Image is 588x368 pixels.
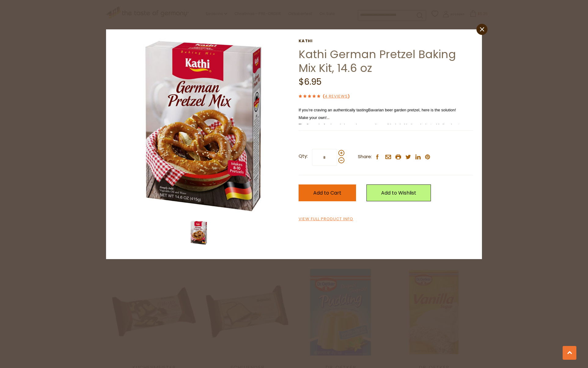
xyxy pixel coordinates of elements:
span: B [368,108,371,112]
img: Kathi German Pretzel Baking Mix Kit, 14.6 oz [186,221,211,245]
strong: Qty: [299,152,308,160]
span: Make your own! [299,114,329,121]
a: Kathi [299,39,473,43]
span: avarian beer garden pretzel, here is the solution! [371,108,456,112]
span: If you’re craving an authentically tasting [299,108,368,112]
span: The flour mix, food-grade lye and coarse salt are all included in the mix, just add oil and water. [299,123,464,128]
a: Add to Wishlist [366,184,431,201]
a: 4 Reviews [325,93,348,100]
span: ( ) [323,93,350,99]
span: Share: [358,153,372,161]
input: Qty: [312,149,337,166]
span: $6.95 [299,76,322,88]
span: Add to Cart [313,189,341,196]
button: Add to Cart [299,184,356,201]
img: Kathi German Pretzel Baking Mix Kit, 14.6 oz [115,39,290,213]
a: View Full Product Info [299,216,353,222]
a: Kathi German Pretzel Baking Mix Kit, 14.6 oz [299,46,456,76]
